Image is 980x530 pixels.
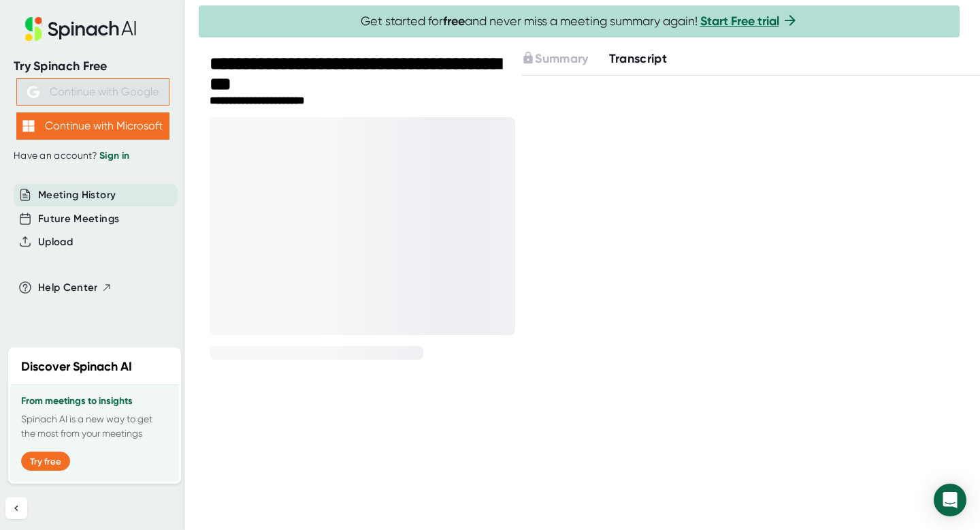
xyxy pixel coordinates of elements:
button: Collapse sidebar [5,497,27,519]
b: free [443,14,465,29]
button: Summary [521,50,588,68]
img: Aehbyd4JwY73AAAAAElFTkSuQmCC [27,86,39,98]
button: Transcript [609,50,668,68]
p: Spinach AI is a new way to get the most from your meetings [21,412,168,441]
h3: From meetings to insights [21,396,168,407]
span: Help Center [38,280,98,296]
div: Try Spinach Free [14,59,171,74]
button: Try free [21,452,70,471]
span: Summary [535,51,588,66]
button: Help Center [38,280,112,296]
div: Have an account? [14,150,171,162]
button: Meeting History [38,187,116,203]
button: Future Meetings [38,211,119,227]
a: Sign in [99,150,129,161]
button: Continue with Google [16,78,169,106]
div: Upgrade to access [521,50,608,68]
div: Open Intercom Messenger [934,484,966,516]
span: Transcript [609,51,668,66]
h2: Discover Spinach AI [21,358,132,376]
a: Start Free trial [700,14,779,29]
span: Get started for and never miss a meeting summary again! [361,14,798,29]
button: Continue with Microsoft [16,112,169,140]
button: Upload [38,234,73,250]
